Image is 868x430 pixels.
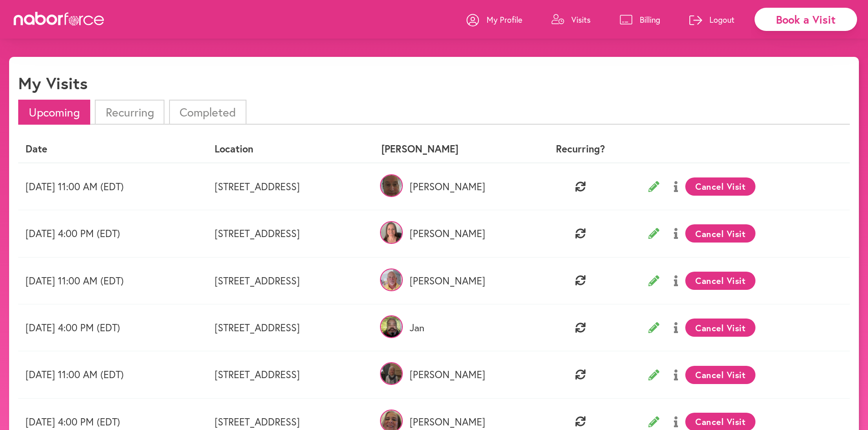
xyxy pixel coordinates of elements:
[381,228,520,239] p: [PERSON_NAME]
[18,257,207,304] td: [DATE] 11:00 AM (EDT)
[571,14,591,25] p: Visits
[381,322,520,334] p: Jan
[18,351,207,398] td: [DATE] 11:00 AM (EDT)
[380,315,403,338] img: AYLkkhyBQLqLBtzhxy7X
[18,304,207,351] td: [DATE] 4:00 PM (EDT)
[169,100,247,125] li: Completed
[685,319,756,337] button: Cancel Visit
[18,163,207,210] td: [DATE] 11:00 AM (EDT)
[755,8,857,31] div: Book a Visit
[207,210,374,257] td: [STREET_ADDRESS]
[487,14,522,25] p: My Profile
[685,177,756,196] button: Cancel Visit
[551,6,591,33] a: Visits
[380,221,403,244] img: xl1XQQG9RiyRcsUQsj6u
[207,351,374,398] td: [STREET_ADDRESS]
[18,136,207,162] th: Date
[685,272,756,290] button: Cancel Visit
[685,366,756,384] button: Cancel Visit
[374,136,527,162] th: [PERSON_NAME]
[381,275,520,287] p: [PERSON_NAME]
[18,210,207,257] td: [DATE] 4:00 PM (EDT)
[381,416,520,428] p: [PERSON_NAME]
[527,136,634,162] th: Recurring?
[381,369,520,380] p: [PERSON_NAME]
[95,100,164,125] li: Recurring
[620,6,660,33] a: Billing
[207,304,374,351] td: [STREET_ADDRESS]
[207,163,374,210] td: [STREET_ADDRESS]
[640,14,660,25] p: Billing
[467,6,522,33] a: My Profile
[207,136,374,162] th: Location
[380,362,403,385] img: vsOG0ywVSHGvfvx1NRkC
[685,224,756,243] button: Cancel Visit
[18,73,87,93] h1: My Visits
[689,6,734,33] a: Logout
[381,181,520,192] p: [PERSON_NAME]
[380,174,403,197] img: CcjK3wRqRF67vQUusxtF
[18,100,90,125] li: Upcoming
[709,14,734,25] p: Logout
[207,257,374,304] td: [STREET_ADDRESS]
[380,268,403,291] img: 6WarwBjQCq9a7sexrteG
